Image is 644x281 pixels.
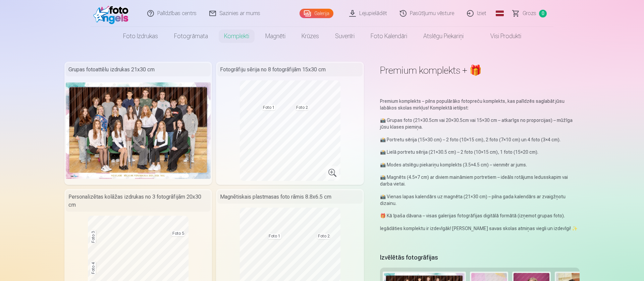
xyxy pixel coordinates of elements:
p: Premium komplekts – pilns populārāko fotopreču komplekts, kas palīdzēs saglabāt jūsu labākos skol... [380,98,580,111]
p: 📸 Modes atslēgu piekariņu komplekts (3.5×4.5 cm) – vienmēr ar jums. [380,161,580,168]
a: Foto izdrukas [115,27,166,46]
img: /fa1 [93,3,132,24]
span: Grozs [523,9,536,17]
h1: Premium komplekts + 🎁 [380,64,580,76]
a: Komplekti [216,27,257,46]
p: 📸 Vienas lapas kalendārs uz magnēta (21×30 cm) – pilna gada kalendārs ar zvaigžņotu dizainu. [380,193,580,207]
p: 📸 Lielā portretu sērija (21×30.5 cm) – 2 foto (10×15 cm), 1 foto (15×20 cm). [380,149,580,155]
div: Grupas fotoattēlu izdrukas 21x30 cm [66,63,211,76]
a: Suvenīri [327,27,363,46]
p: 🎁 Kā īpaša dāvana – visas galerijas fotogrāfijas digitālā formātā (izņemot grupas foto). [380,212,580,219]
p: Iegādāties komplektu ir izdevīgāk! [PERSON_NAME] savas skolas atmiņas viegli un izdevīgi! ✨ [380,225,580,232]
a: Galerija [300,9,333,18]
a: Foto kalendāri [363,27,415,46]
a: Krūzes [293,27,327,46]
div: Fotogrāfiju sērija no 8 fotogrāfijām 15x30 cm [217,63,362,76]
a: Fotogrāmata [166,27,216,46]
div: Personalizētas kolāžas izdrukas no 3 fotogrāfijām 20x30 cm [66,190,211,212]
a: Atslēgu piekariņi [415,27,472,46]
a: Visi produkti [472,27,529,46]
p: 📸 Grupas foto (21×30.5cm vai 20×30.5cm vai 15×30 cm – atkarīgs no proporcijas) – mūžīga jūsu klas... [380,117,580,130]
span: 0 [539,10,547,17]
a: Magnēti [257,27,293,46]
p: 📸 Magnēts (4.5×7 cm) ar diviem maināmiem portretiem – ideāls rotājums ledusskapim vai darba vietai. [380,174,580,187]
p: 📸 Portretu sērija (15×30 cm) – 2 foto (10×15 cm), 2 foto (7×10 cm) un 4 foto (3×4 cm). [380,136,580,143]
h5: Izvēlētās fotogrāfijas [380,253,438,262]
div: Magnētiskais plastmasas foto rāmis 8.8x6.5 cm [217,190,362,204]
